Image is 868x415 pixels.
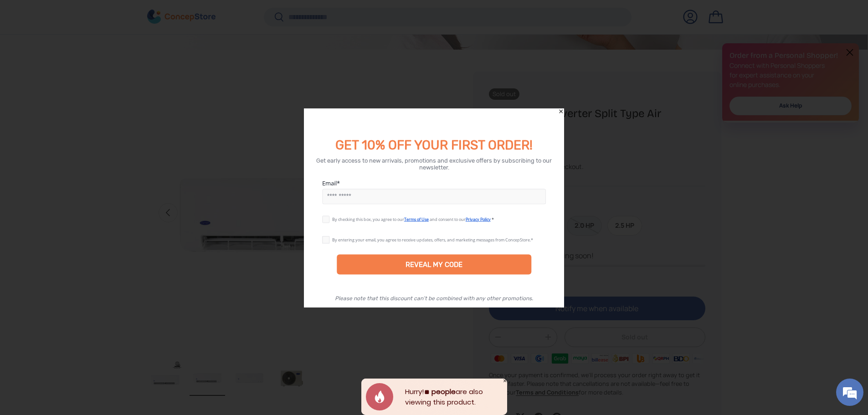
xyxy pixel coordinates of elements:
div: REVEAL MY CODE [337,254,532,274]
div: By entering your email, you agree to receive updates, offers, and marketing messages from ConcepS... [332,236,533,242]
div: Close [558,108,564,114]
span: By checking this box, you agree to our [332,216,404,222]
div: Close [503,379,507,383]
a: Terms of Use [404,216,429,222]
div: Get early access to new arrivals, promotions and exclusive offers by subscribing to our newsletter. [315,157,554,170]
span: and consent to our [430,216,466,222]
div: REVEAL MY CODE [406,260,462,268]
span: GET 10% OFF YOUR FIRST ORDER! [335,137,533,152]
a: Privacy Policy [466,216,491,222]
div: Please note that this discount can’t be combined with any other promotions. [335,295,533,301]
label: Email [322,179,546,187]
